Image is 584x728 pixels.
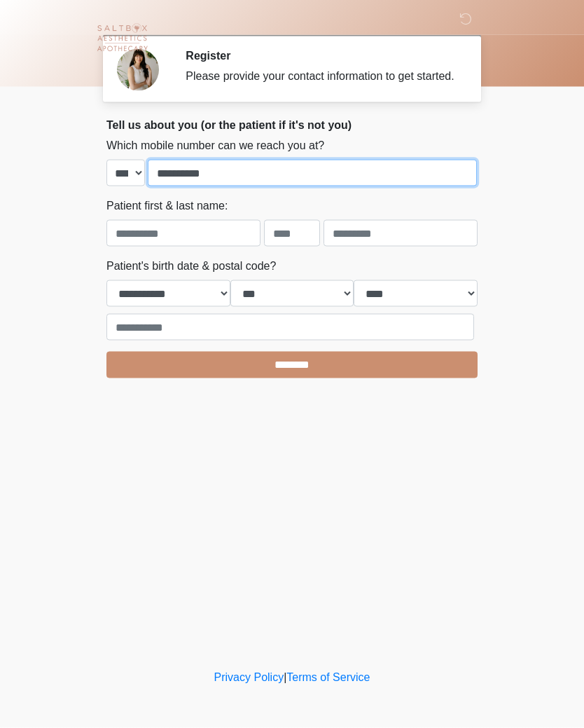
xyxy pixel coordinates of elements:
[92,11,152,70] img: Saltbox Aesthetics Logo
[214,671,284,683] a: Privacy Policy
[106,118,478,132] h2: Tell us about you (or the patient if it's not you)
[106,137,324,154] label: Which mobile number can we reach you at?
[286,671,370,683] a: Terms of Service
[284,671,286,683] a: |
[106,198,228,214] label: Patient first & last name:
[106,258,276,275] label: Patient's birth date & postal code?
